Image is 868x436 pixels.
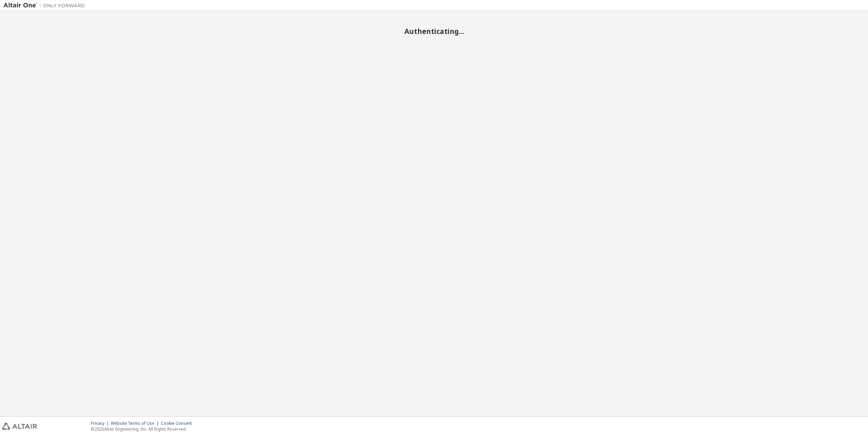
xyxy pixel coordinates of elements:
div: Website Terms of Use [111,421,161,426]
div: Privacy [91,421,111,426]
div: Cookie Consent [161,421,196,426]
img: Altair One [3,2,88,9]
p: © 2025 Altair Engineering, Inc. All Rights Reserved. [91,426,196,432]
h2: Authenticating... [3,27,865,36]
img: altair_logo.svg [2,423,37,430]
